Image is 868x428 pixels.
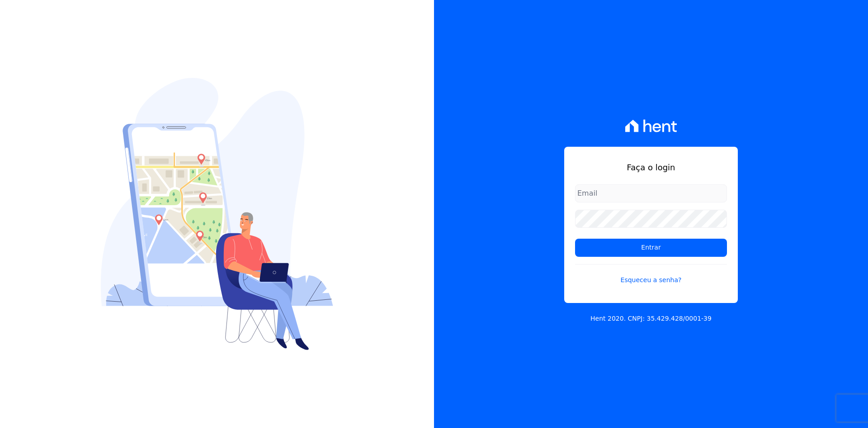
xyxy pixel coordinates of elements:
img: Login [101,78,333,350]
h1: Faça o login [575,161,727,173]
input: Entrar [575,239,727,257]
p: Hent 2020. CNPJ: 35.429.428/0001-39 [590,314,712,323]
input: Email [575,184,727,202]
a: Esqueceu a senha? [575,264,727,285]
